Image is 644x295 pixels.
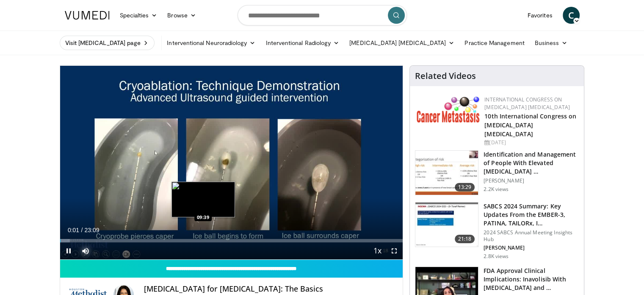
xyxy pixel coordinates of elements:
h3: FDA Approval Clinical Implications: Inavolisib With [MEDICAL_DATA] and … [484,267,579,292]
a: Business [530,34,573,51]
a: 10th International Congress on [MEDICAL_DATA] [MEDICAL_DATA] [484,112,576,138]
a: Favorites [522,7,558,24]
a: Browse [162,7,201,24]
h3: Identification and Management of People With Elevated [MEDICAL_DATA] … [484,150,579,176]
a: Interventional Neuroradiology [162,34,260,51]
a: C [563,7,580,24]
a: Practice Management [459,34,529,51]
div: Progress Bar [60,239,403,242]
video-js: Video Player [60,66,403,260]
img: image.jpeg [171,182,235,217]
h4: [MEDICAL_DATA] for [MEDICAL_DATA]: The Basics [144,284,396,294]
button: Pause [60,242,77,259]
div: [DATE] [484,139,577,146]
span: / [81,227,83,233]
p: 2.2K views [484,186,509,193]
a: [MEDICAL_DATA] [MEDICAL_DATA] [344,34,459,51]
a: Visit [MEDICAL_DATA] page [60,36,155,50]
img: 24788a67-60a2-4554-b753-a3698dbabb20.150x105_q85_crop-smart_upscale.jpg [415,202,478,247]
img: 6ff8bc22-9509-4454-a4f8-ac79dd3b8976.png.150x105_q85_autocrop_double_scale_upscale_version-0.2.png [417,96,480,123]
button: Playback Rate [369,242,386,259]
a: Interventional Radiology [260,34,344,51]
p: 2.8K views [484,253,509,260]
span: 23:09 [84,227,99,233]
a: International Congress on [MEDICAL_DATA] [MEDICAL_DATA] [484,96,570,111]
button: Mute [77,242,94,259]
span: 21:18 [455,235,475,243]
p: [PERSON_NAME] [484,177,579,184]
a: 21:18 SABCS 2024 Summary: Key Updates From the EMBER-3, PATINA, TAILORx, I… 2024 SABCS Annual Mee... [415,202,579,260]
p: [PERSON_NAME] [484,244,579,251]
span: 13:29 [455,183,475,191]
a: 13:29 Identification and Management of People With Elevated [MEDICAL_DATA] … [PERSON_NAME] 2.2K v... [415,150,579,195]
input: Search topics, interventions [238,5,407,25]
a: Specialties [115,7,163,24]
img: f3e414da-7d1c-4e07-9ec1-229507e9276d.150x105_q85_crop-smart_upscale.jpg [415,151,478,195]
h3: SABCS 2024 Summary: Key Updates From the EMBER-3, PATINA, TAILORx, I… [484,202,579,228]
h4: Related Videos [415,71,476,81]
img: VuMedi Logo [65,11,110,20]
button: Fullscreen [386,242,403,259]
span: 0:01 [68,227,79,233]
p: 2024 SABCS Annual Meeting Insights Hub [484,229,579,243]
